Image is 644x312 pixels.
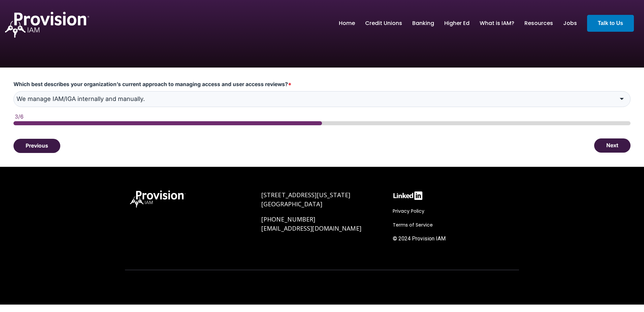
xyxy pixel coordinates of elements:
nav: menu [334,12,582,34]
a: Privacy Policy [393,207,428,215]
a: Credit Unions [365,18,402,29]
div: Navigation Menu [393,207,514,246]
a: Terms of Service [393,221,436,229]
a: Jobs [563,18,577,29]
span: Terms of Service [393,222,433,228]
span: [STREET_ADDRESS][US_STATE] [261,191,351,199]
strong: Talk to Us [598,20,623,26]
img: ProvisionIAM-Logo-White@3x [130,190,186,208]
img: linkedin [393,190,423,201]
button: Next [594,138,631,153]
a: [EMAIL_ADDRESS][DOMAIN_NAME] [261,224,361,232]
a: Resources [524,18,553,29]
button: Previous [13,139,60,153]
img: ProvisionIAM-Logo-White [5,12,89,38]
span: [GEOGRAPHIC_DATA] [261,200,322,208]
a: Banking [412,18,434,29]
a: Home [339,18,355,29]
span: Privacy Policy [393,208,424,214]
span: © 2024 Provision IAM [393,235,446,242]
a: Talk to Us [587,15,634,32]
a: [STREET_ADDRESS][US_STATE][GEOGRAPHIC_DATA] [261,191,351,208]
div: 3/6 [15,114,631,120]
a: What is IAM? [480,18,514,29]
a: Higher Ed [444,18,470,29]
div: page 3 of 6 [13,121,631,125]
a: [PHONE_NUMBER] [261,215,315,223]
span: Which best describes your organization’s current approach to managing access and user access revi... [13,81,288,87]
